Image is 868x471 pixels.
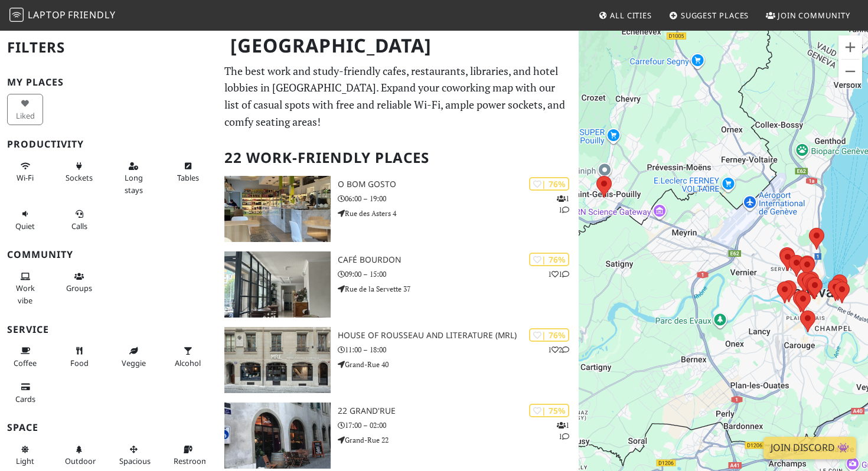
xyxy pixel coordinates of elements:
button: Long stays [116,156,152,199]
span: Friendly [68,8,115,21]
p: Grand-Rue 40 [338,359,579,370]
h3: Café Bourdon [338,255,579,265]
button: Coffee [7,341,43,372]
p: 1 1 [557,420,569,442]
button: Zoom out [838,60,862,83]
h3: Productivity [7,139,210,150]
h2: 22 Work-Friendly Places [224,140,572,176]
button: Zoom in [838,35,862,59]
span: Suggest Places [681,10,749,21]
p: 1 1 [557,193,569,215]
span: Alcohol [175,358,201,368]
span: Veggie [122,358,146,368]
span: All Cities [610,10,652,21]
span: Group tables [66,283,92,293]
h3: O Bom Gosto [338,179,579,189]
span: Laptop [28,8,66,21]
a: House of Rousseau and Literature (MRL) | 76% 12 House of Rousseau and Literature (MRL) 11:00 – 18... [217,327,579,393]
span: Power sockets [66,172,93,183]
button: Cards [7,377,43,408]
a: All Cities [593,5,657,26]
button: Quiet [7,204,43,235]
div: | 76% [529,177,569,191]
span: Stable Wi-Fi [17,172,34,183]
h3: Service [7,324,210,335]
div: | 75% [529,404,569,417]
p: Rue de la Servette 37 [338,283,579,295]
a: LaptopFriendly LaptopFriendly [9,5,116,26]
span: Food [70,358,89,368]
img: 22 grand'rue [224,403,331,469]
h3: Space [7,422,210,433]
button: Sockets [61,156,97,188]
h3: House of Rousseau and Literature (MRL) [338,331,579,341]
button: Wi-Fi [7,156,43,188]
button: Food [61,341,97,372]
img: House of Rousseau and Literature (MRL) [224,327,331,393]
span: Work-friendly tables [177,172,199,183]
span: Outdoor area [65,456,96,466]
span: Natural light [16,456,34,466]
p: 06:00 – 19:00 [338,193,579,204]
a: Café Bourdon | 76% 11 Café Bourdon 09:00 – 15:00 Rue de la Servette 37 [217,251,579,318]
a: O Bom Gosto | 76% 11 O Bom Gosto 06:00 – 19:00 Rue des Asters 4 [217,176,579,242]
p: The best work and study-friendly cafes, restaurants, libraries, and hotel lobbies in [GEOGRAPHIC_... [224,63,572,130]
a: 22 grand'rue | 75% 11 22 grand'rue 17:00 – 02:00 Grand-Rue 22 [217,403,579,469]
a: Join Community [761,5,855,26]
button: Outdoor [61,440,97,471]
p: 1 2 [548,344,569,355]
span: Quiet [15,221,35,231]
button: Veggie [116,341,152,372]
button: Calls [61,204,97,235]
span: People working [16,283,35,305]
span: Coffee [14,358,37,368]
button: Alcohol [170,341,206,372]
span: Long stays [125,172,143,195]
img: LaptopFriendly [9,8,24,22]
h3: Community [7,249,210,260]
span: Join Community [778,10,850,21]
h2: Filters [7,30,210,66]
h3: My Places [7,77,210,88]
button: Restroom [170,440,206,471]
div: | 76% [529,253,569,266]
button: Light [7,440,43,471]
h3: 22 grand'rue [338,406,579,416]
p: 1 1 [548,269,569,280]
img: Café Bourdon [224,251,331,318]
p: 17:00 – 02:00 [338,420,579,431]
button: Groups [61,267,97,298]
p: 11:00 – 18:00 [338,344,579,355]
span: Video/audio calls [71,221,87,231]
button: Work vibe [7,267,43,310]
button: Spacious [116,440,152,471]
img: O Bom Gosto [224,176,331,242]
a: Join Discord 👾 [763,437,856,459]
p: Rue des Asters 4 [338,208,579,219]
span: Credit cards [15,394,35,404]
span: Restroom [174,456,208,466]
p: Grand-Rue 22 [338,434,579,446]
a: Suggest Places [664,5,754,26]
p: 09:00 – 15:00 [338,269,579,280]
div: | 76% [529,328,569,342]
h1: [GEOGRAPHIC_DATA] [221,30,577,62]
button: Tables [170,156,206,188]
span: Spacious [119,456,151,466]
